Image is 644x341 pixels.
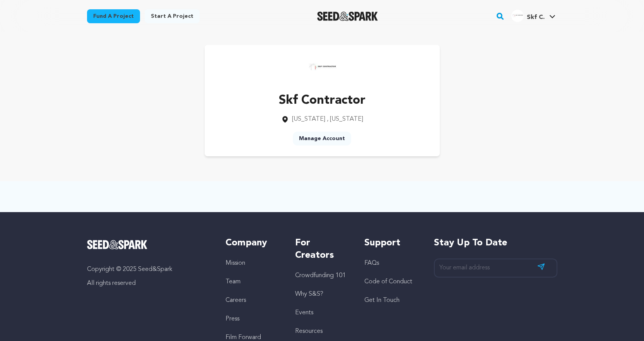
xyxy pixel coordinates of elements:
a: Resources [295,328,323,334]
img: Seed&Spark Logo Dark Mode [317,12,378,21]
a: Film Forward [225,334,261,341]
a: Code of Conduct [364,279,412,285]
h5: Stay up to date [434,237,557,249]
a: Seed&Spark Homepage [317,12,378,21]
a: Fund a project [87,9,140,23]
a: Crowdfunding 101 [295,272,346,279]
span: , [US_STATE] [327,116,363,122]
a: FAQs [364,260,379,266]
img: Seed&Spark Logo [87,240,148,249]
a: Why S&S? [295,291,323,297]
span: Skf C.'s Profile [510,8,557,24]
a: Seed&Spark Homepage [87,240,210,249]
a: Events [295,310,313,316]
h5: Company [225,237,279,249]
a: Start a project [145,9,200,23]
h5: Support [364,237,418,249]
p: Skf Contractor [279,91,366,110]
p: Copyright © 2025 Seed&Spark [87,265,210,274]
input: Your email address [434,259,557,278]
span: [US_STATE] [292,116,325,122]
a: Press [225,316,239,322]
p: All rights reserved [87,279,210,288]
span: Skf C. [527,14,545,21]
a: Careers [225,297,246,303]
a: Get In Touch [364,297,400,303]
a: Mission [225,260,245,266]
div: Skf C.'s Profile [511,10,545,22]
a: Team [225,279,241,285]
a: Skf C.'s Profile [510,8,557,22]
a: Manage Account [293,132,351,146]
img: 50d9540deebea178.jpg [511,10,524,22]
h5: For Creators [295,237,349,262]
img: https://seedandspark-static.s3.us-east-2.amazonaws.com/images/User/002/311/137/medium/50d9540deeb... [307,53,338,84]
